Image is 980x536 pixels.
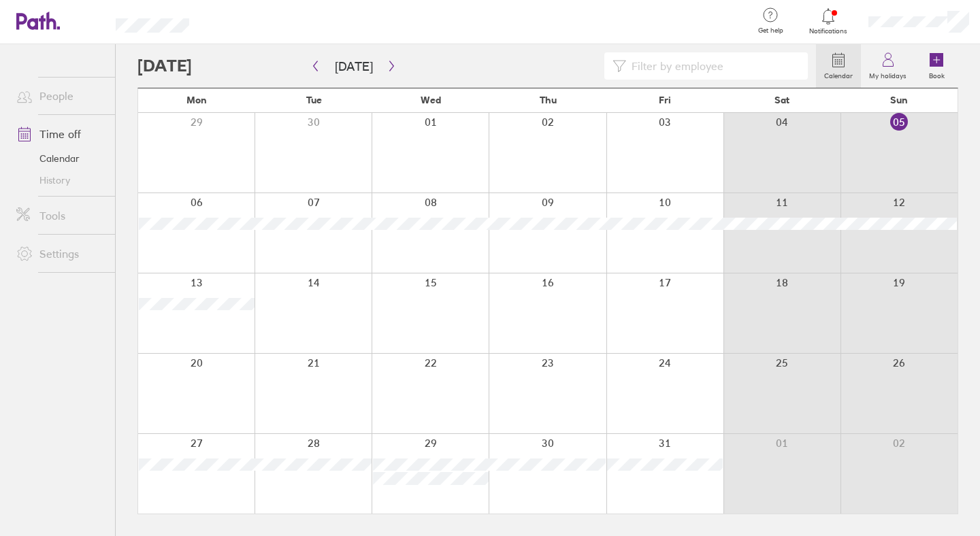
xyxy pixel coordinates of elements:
[861,68,915,80] label: My holidays
[306,95,322,105] span: Tue
[186,95,207,105] span: Mon
[915,44,958,88] a: Book
[890,95,908,105] span: Sun
[5,148,115,169] a: Calendar
[921,68,953,80] label: Book
[421,95,441,105] span: Wed
[5,82,115,110] a: People
[5,120,115,148] a: Time off
[626,53,800,79] input: Filter by employee
[5,202,115,229] a: Tools
[5,169,115,191] a: History
[774,95,789,105] span: Sat
[324,55,384,78] button: [DATE]
[816,44,861,88] a: Calendar
[816,68,861,80] label: Calendar
[806,7,851,35] a: Notifications
[806,27,851,35] span: Notifications
[5,240,115,267] a: Settings
[659,95,671,105] span: Fri
[749,27,793,35] span: Get help
[861,44,915,88] a: My holidays
[540,95,557,105] span: Thu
